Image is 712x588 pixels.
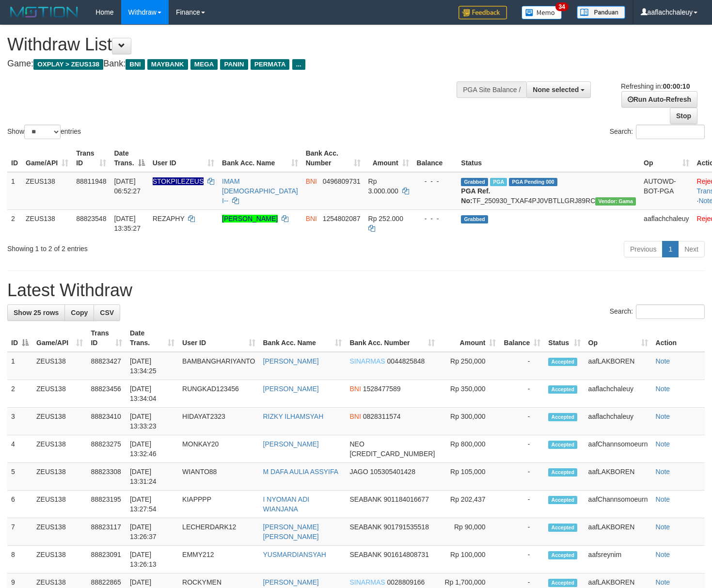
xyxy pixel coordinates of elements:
th: Action [652,324,705,352]
td: [DATE] 13:26:37 [126,518,178,546]
td: ZEUS138 [32,546,87,573]
td: KIAPPPP [178,491,259,518]
a: Stop [670,108,697,124]
span: Vendor URL: https://trx31.1velocity.biz [595,197,636,206]
a: IMAM [DEMOGRAPHIC_DATA] I-- [222,177,298,205]
span: BNI [306,215,317,222]
td: - [500,380,544,408]
a: [PERSON_NAME] [PERSON_NAME] [263,523,319,540]
td: ZEUS138 [32,463,87,491]
input: Search: [636,125,705,139]
td: aafLAKBOREN [585,352,652,380]
td: - [500,491,544,518]
td: 1 [7,172,22,210]
a: 1 [662,241,679,257]
span: MEGA [190,59,218,70]
a: Note [656,440,670,448]
span: SEABANK [349,551,381,558]
span: Copy 0044825848 to clipboard [387,357,425,365]
td: 7 [7,518,32,546]
b: PGA Ref. No: [461,187,490,205]
th: Date Trans.: activate to sort column ascending [126,324,178,352]
span: Copy 901184016677 to clipboard [384,495,429,503]
td: aaflachchaleuy [585,380,652,408]
span: Copy 0028809166 to clipboard [387,578,425,586]
th: Bank Acc. Name: activate to sort column ascending [259,324,346,352]
a: [PERSON_NAME] [263,440,319,448]
td: AUTOWD-BOT-PGA [640,172,693,210]
label: Show entries [7,125,81,139]
span: PGA Pending [509,178,557,186]
td: ZEUS138 [32,380,87,408]
span: BNI [126,59,144,70]
a: CSV [94,304,120,321]
td: 88823091 [87,546,126,573]
span: SINARMAS [349,578,385,586]
a: M DAFA AULIA ASSYIFA [263,468,339,476]
a: [PERSON_NAME] [263,357,319,365]
span: Nama rekening ada tanda titik/strip, harap diedit [153,177,204,185]
span: NEO [349,440,364,448]
span: Accepted [548,358,577,366]
a: Note [656,413,670,420]
th: Op: activate to sort column ascending [585,324,652,352]
span: CSV [100,309,114,317]
td: 5 [7,463,32,491]
td: Rp 300,000 [439,408,500,435]
th: Balance: activate to sort column ascending [500,324,544,352]
span: BNI [349,413,361,420]
td: 88823308 [87,463,126,491]
span: ... [292,59,305,70]
td: Rp 105,000 [439,463,500,491]
a: YUSMARDIANSYAH [263,551,326,558]
span: Accepted [548,385,577,394]
a: Note [656,551,670,558]
span: 88823548 [76,215,106,222]
a: Next [678,241,705,257]
th: ID: activate to sort column descending [7,324,32,352]
span: PERMATA [251,59,290,70]
th: Bank Acc. Number: activate to sort column ascending [346,324,439,352]
span: Accepted [548,413,577,421]
th: Date Trans.: activate to sort column descending [110,144,148,172]
th: ID [7,144,22,172]
th: Status: activate to sort column ascending [544,324,584,352]
td: 88823456 [87,380,126,408]
span: Show 25 rows [14,309,59,317]
span: Copy [71,309,88,317]
span: BNI [306,177,317,185]
td: 2 [7,209,22,237]
td: MONKAY20 [178,435,259,463]
td: aafLAKBOREN [585,518,652,546]
td: HIDAYAT2323 [178,408,259,435]
td: 1 [7,352,32,380]
td: ZEUS138 [32,352,87,380]
a: Run Auto-Refresh [621,91,697,108]
a: Note [656,523,670,531]
a: Note [656,385,670,393]
td: ZEUS138 [32,408,87,435]
a: RIZKY ILHAMSYAH [263,413,324,420]
span: Grabbed [461,178,488,186]
span: SEABANK [349,495,381,503]
span: Copy 5859459181258384 to clipboard [349,450,435,458]
td: 88823117 [87,518,126,546]
td: [DATE] 13:27:54 [126,491,178,518]
div: PGA Site Balance / [457,81,526,98]
th: Amount: activate to sort column ascending [364,144,413,172]
img: panduan.png [577,6,625,19]
a: [PERSON_NAME] [263,385,319,393]
span: PANIN [220,59,248,70]
a: Note [656,578,670,586]
a: I NYOMAN ADI WIANJANA [263,495,310,513]
span: Refreshing in: [621,82,690,90]
h1: Withdraw List [7,35,465,54]
span: Copy 1254802087 to clipboard [323,215,361,222]
span: Copy 901791535518 to clipboard [384,523,429,531]
td: LECHERDARK12 [178,518,259,546]
span: Copy 1528477589 to clipboard [363,385,401,393]
div: Showing 1 to 2 of 2 entries [7,240,289,254]
span: Accepted [548,524,577,532]
img: Feedback.jpg [459,6,507,19]
div: - - - [417,214,454,223]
